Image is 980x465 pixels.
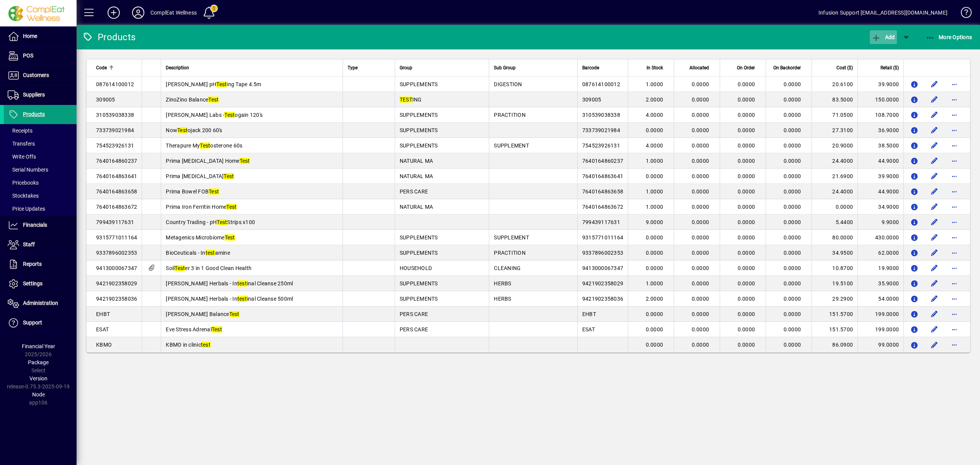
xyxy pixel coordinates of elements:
[948,339,960,351] button: More options
[857,322,903,337] td: 199.0000
[166,64,189,72] span: Description
[494,296,511,302] span: HERBS
[928,185,941,198] button: Edit
[692,219,709,225] span: 0.0000
[206,250,215,256] em: test
[646,204,663,210] span: 1.0000
[200,142,210,149] em: Test
[240,158,250,164] em: Test
[23,241,35,247] span: Staff
[812,107,857,123] td: 71.0500
[948,247,960,259] button: More options
[812,230,857,245] td: 80.0000
[784,204,801,210] span: 0.0000
[857,214,903,230] td: 9.9000
[96,173,137,179] span: 7640164863641
[23,222,47,228] span: Financials
[582,204,623,210] span: 7640164863672
[692,296,709,302] span: 0.0000
[166,265,252,271] span: Soil er 3 in 1 Good Clean Health
[494,280,511,287] span: HERBS
[494,234,529,241] span: SUPPLEMENT
[582,250,623,256] span: 9337896002353
[812,322,857,337] td: 151.5700
[4,202,77,215] a: Price Updates
[928,170,941,182] button: Edit
[4,150,77,163] a: Write Offs
[229,311,240,317] em: Test
[582,112,620,118] span: 310539038338
[857,107,903,123] td: 108.7000
[784,158,801,164] span: 0.0000
[738,234,755,241] span: 0.0000
[812,276,857,291] td: 19.5100
[928,124,941,136] button: Edit
[738,127,755,133] span: 0.0000
[400,173,433,179] span: NATURAL MA
[928,339,941,351] button: Edit
[166,204,237,210] span: Prima Iron Ferritin Home
[4,255,77,274] a: Reports
[872,34,895,40] span: Add
[166,127,222,133] span: Now ojack 200 60's
[582,173,623,179] span: 7640164863641
[692,280,709,287] span: 0.0000
[400,127,438,133] span: SUPPLEMENTS
[784,127,801,133] span: 0.0000
[692,173,709,179] span: 0.0000
[494,265,521,271] span: CLEANING
[400,64,412,72] span: Group
[857,138,903,153] td: 38.5000
[924,30,974,44] button: More Options
[96,127,134,133] span: 733739021984
[784,311,801,317] span: 0.0000
[928,201,941,213] button: Edit
[400,97,412,103] em: TEST
[812,153,857,169] td: 24.4000
[928,109,941,121] button: Edit
[96,81,134,87] span: 087614100012
[773,64,801,72] span: On Backorder
[494,142,529,149] span: SUPPLEMENT
[582,265,623,271] span: 9413000067347
[96,280,137,287] span: 9421902358029
[692,204,709,210] span: 0.0000
[400,234,438,241] span: SUPPLEMENTS
[4,294,77,313] a: Administration
[646,112,663,118] span: 4.0000
[150,7,197,19] div: ComplEat Wellness
[857,184,903,199] td: 44.9000
[738,326,755,332] span: 0.0000
[582,234,623,241] span: 9315771011164
[928,216,941,228] button: Edit
[812,214,857,230] td: 5.4400
[692,112,709,118] span: 0.0000
[23,300,58,306] span: Administration
[928,262,941,274] button: Edit
[948,262,960,274] button: More options
[857,337,903,352] td: 99.0000
[4,27,77,46] a: Home
[224,173,234,179] em: Test
[812,92,857,107] td: 83.5000
[177,127,188,133] em: Test
[96,64,137,72] div: Code
[582,97,601,103] span: 309005
[646,127,663,133] span: 0.0000
[692,188,709,195] span: 0.0000
[784,81,801,87] span: 0.0000
[771,64,808,72] div: On Backorder
[23,33,37,39] span: Home
[948,293,960,305] button: More options
[857,169,903,184] td: 39.9000
[784,112,801,118] span: 0.0000
[633,64,670,72] div: In Stock
[737,64,755,72] span: On Order
[582,64,623,72] div: Barcode
[4,85,77,105] a: Suppliers
[784,265,801,271] span: 0.0000
[646,326,663,332] span: 0.0000
[4,216,77,235] a: Financials
[928,78,941,90] button: Edit
[582,311,596,317] span: EHBT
